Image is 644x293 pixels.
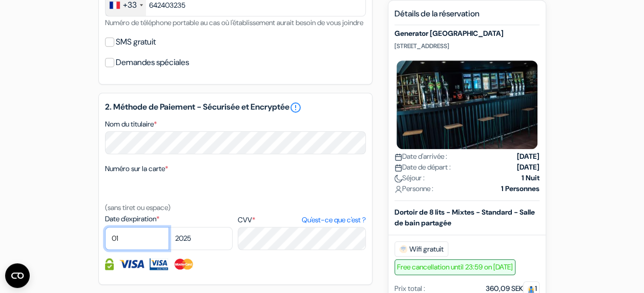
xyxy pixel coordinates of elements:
span: Wifi gratuit [394,241,448,257]
span: Personne : [394,183,433,194]
a: Qu'est-ce que c'est ? [301,215,365,225]
img: calendar.svg [394,164,402,172]
img: guest.svg [527,285,535,293]
small: (sans tiret ou espace) [105,203,171,212]
p: [STREET_ADDRESS] [394,42,539,50]
h5: Generator [GEOGRAPHIC_DATA] [394,29,539,38]
img: Master Card [173,258,194,270]
strong: [DATE] [517,151,539,162]
span: Séjour : [394,173,425,183]
label: Demandes spéciales [116,55,189,70]
strong: [DATE] [517,162,539,173]
strong: 1 Nuit [522,173,539,183]
img: Information de carte de crédit entièrement encryptée et sécurisée [105,258,114,270]
span: Date d'arrivée : [394,151,447,162]
img: Visa [119,258,144,270]
b: Dortoir de 8 lits - Mixtes - Standard - Salle de bain partagée [394,207,535,227]
label: SMS gratuit [116,35,156,49]
label: Date d'expiration [105,214,233,224]
label: Nom du titulaire [105,119,157,130]
label: CVV [238,215,365,225]
img: free_wifi.svg [399,245,407,253]
button: Open CMP widget [5,263,30,288]
img: Visa Electron [150,258,168,270]
span: Date de départ : [394,162,451,173]
img: user_icon.svg [394,185,402,193]
h5: Détails de la réservation [394,9,539,25]
img: moon.svg [394,175,402,182]
img: calendar.svg [394,153,402,161]
small: Numéro de téléphone portable au cas où l'établissement aurait besoin de vous joindre [105,18,363,27]
h5: 2. Méthode de Paiement - Sécurisée et Encryptée [105,101,366,114]
label: Numéro sur la carte [105,163,168,174]
a: error_outline [289,101,302,114]
span: Free cancellation until 23:59 on [DATE] [394,259,515,275]
strong: 1 Personnes [501,183,539,194]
